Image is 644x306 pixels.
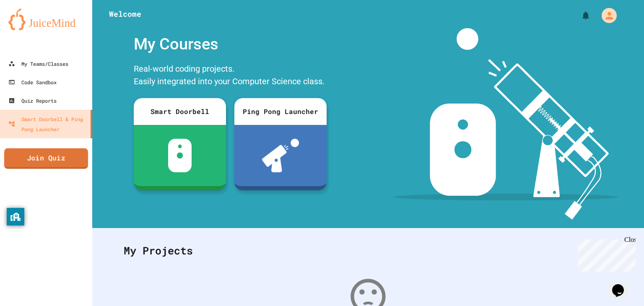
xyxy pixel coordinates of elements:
div: Smart Doorbell & Ping Pong Launcher [8,114,87,134]
iframe: chat widget [609,272,636,298]
iframe: chat widget [574,236,636,272]
div: Code Sandbox [8,77,57,87]
div: Smart Doorbell [134,98,226,125]
a: Join Quiz [4,148,88,169]
div: My Courses [130,28,331,60]
div: My Notifications [565,8,593,23]
img: banner-image-my-projects.png [394,28,618,220]
img: logo-orange.svg [8,8,84,30]
div: My Projects [115,234,621,267]
div: My Teams/Classes [8,59,68,69]
button: privacy banner [7,208,24,226]
div: Quiz Reports [8,96,57,106]
img: ppl-with-ball.png [262,139,299,172]
img: sdb-white.svg [168,139,192,172]
div: Chat with us now!Close [3,3,58,53]
div: My Account [593,6,619,25]
div: Ping Pong Launcher [234,98,327,125]
div: Real-world coding projects. Easily integrated into your Computer Science class. [130,60,331,92]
